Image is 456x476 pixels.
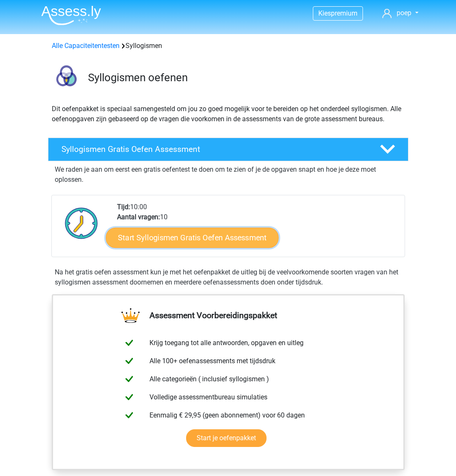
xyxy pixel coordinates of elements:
p: We raden je aan om eerst een gratis oefentest te doen om te zien of je de opgaven snapt en hoe je... [55,165,402,185]
p: Dit oefenpakket is speciaal samengesteld om jou zo goed mogelijk voor te bereiden op het onderdee... [52,104,405,124]
img: syllogismen [48,61,84,97]
a: Kiespremium [313,8,363,19]
span: premium [331,9,357,17]
div: Na het gratis oefen assessment kun je met het oefenpakket de uitleg bij de veelvoorkomende soorte... [51,267,405,287]
h3: Syllogismen oefenen [88,71,402,84]
span: Kies [318,9,331,17]
div: 10:00 10 [111,202,404,257]
a: poep [379,8,421,18]
a: Syllogismen Gratis Oefen Assessment [45,138,412,161]
a: Start je oefenpakket [186,429,267,447]
h4: Syllogismen Gratis Oefen Assessment [61,144,366,154]
img: Klok [60,202,103,244]
b: Tijd: [117,203,130,211]
span: poep [397,9,411,17]
b: Aantal vragen: [117,213,160,221]
img: Assessly [41,5,101,25]
a: Alle Capaciteitentesten [52,42,120,50]
a: Start Syllogismen Gratis Oefen Assessment [106,227,279,247]
div: Syllogismen [48,41,408,51]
